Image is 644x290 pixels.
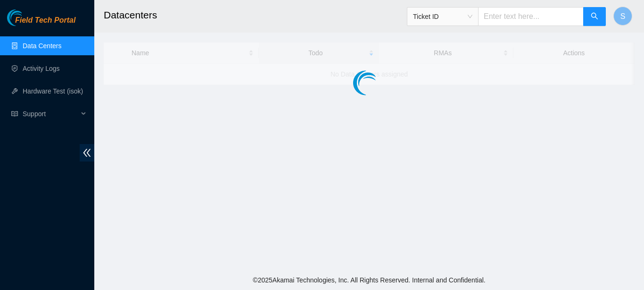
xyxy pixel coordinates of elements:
img: Akamai Technologies [7,9,48,26]
a: Hardware Test (isok) [23,87,83,95]
button: S [613,7,632,26]
button: search [583,7,606,26]
span: read [11,111,18,117]
a: Data Centers [23,42,61,50]
span: search [591,12,598,21]
span: Field Tech Portal [15,16,75,25]
span: S [620,10,626,22]
span: Support [23,104,78,123]
input: Enter text here... [478,7,584,26]
span: double-left [80,144,94,162]
a: Akamai TechnologiesField Tech Portal [7,17,75,29]
footer: © 2025 Akamai Technologies, Inc. All Rights Reserved. Internal and Confidential. [94,270,644,290]
a: Activity Logs [23,65,60,72]
span: Ticket ID [413,9,472,24]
